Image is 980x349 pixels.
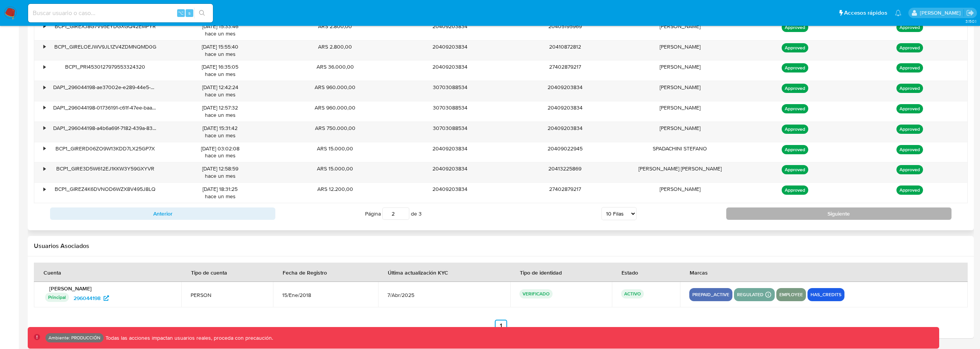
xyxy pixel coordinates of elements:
[49,336,101,339] p: Ambiente: PRODUCCIÓN
[844,9,887,17] span: Accesos rápidos
[34,242,968,250] h2: Usuarios Asociados
[28,8,213,18] input: Buscar usuario o caso...
[965,18,976,24] span: 3.150.1
[966,9,974,17] a: Salir
[188,9,191,17] span: s
[920,9,963,17] p: kevin.palacios@mercadolibre.com
[895,10,901,16] a: Notificaciones
[194,8,210,19] button: search-icon
[178,9,184,17] span: ⌥
[104,334,273,342] p: Todas las acciones impactan usuarios reales, proceda con precaución.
